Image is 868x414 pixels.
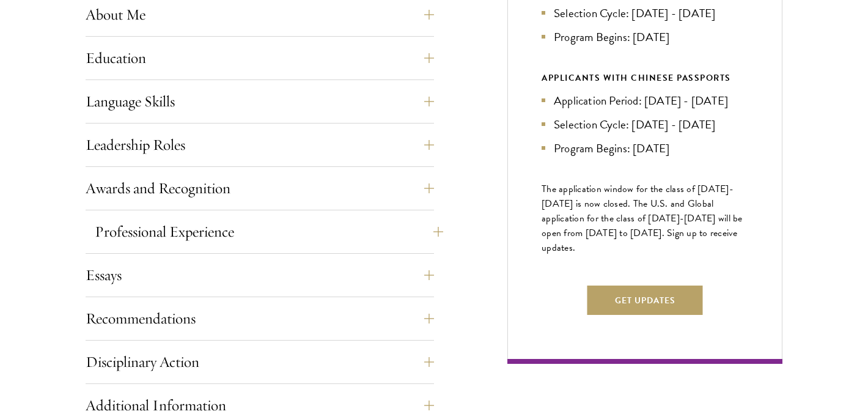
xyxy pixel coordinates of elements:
[542,116,748,133] li: Selection Cycle: [DATE] - [DATE]
[86,43,434,73] button: Education
[86,130,434,160] button: Leadership Roles
[95,217,443,246] button: Professional Experience
[86,261,434,290] button: Essays
[542,28,748,46] li: Program Begins: [DATE]
[542,70,748,86] div: APPLICANTS WITH CHINESE PASSPORTS
[86,304,434,333] button: Recommendations
[587,286,703,315] button: Get Updates
[542,4,748,22] li: Selection Cycle: [DATE] - [DATE]
[86,87,434,116] button: Language Skills
[542,182,743,255] span: The application window for the class of [DATE]-[DATE] is now closed. The U.S. and Global applicat...
[542,139,748,157] li: Program Begins: [DATE]
[86,347,434,377] button: Disciplinary Action
[86,174,434,203] button: Awards and Recognition
[542,92,748,109] li: Application Period: [DATE] - [DATE]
